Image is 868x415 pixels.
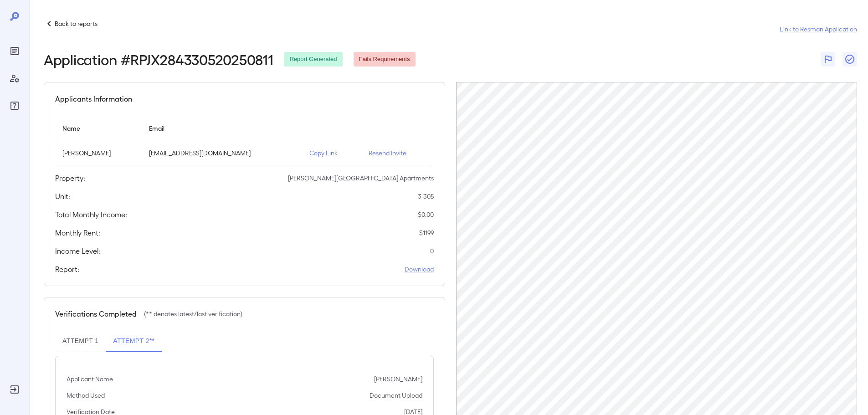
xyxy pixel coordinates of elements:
[369,149,426,158] p: Resend Invite
[821,52,835,67] button: Flag Report
[67,374,113,384] p: Applicant Name
[55,173,85,184] h5: Property:
[309,149,354,158] p: Copy Link
[55,330,106,352] button: Attempt 1
[7,71,22,86] div: Manage Users
[67,391,105,400] p: Method Used
[780,25,857,34] a: Link to Resman Application
[55,115,142,141] th: Name
[842,52,857,67] button: Close Report
[418,192,434,201] p: 3-305
[370,391,422,400] p: Document Upload
[55,227,100,238] h5: Monthly Rent:
[55,191,70,202] h5: Unit:
[55,115,434,165] table: simple table
[284,55,342,64] span: Report Generated
[55,246,100,256] h5: Income Level:
[288,174,434,183] p: [PERSON_NAME][GEOGRAPHIC_DATA] Apartments
[55,19,98,28] p: Back to reports
[55,209,127,220] h5: Total Monthly Income:
[55,93,132,104] h5: Applicants Information
[418,210,434,219] p: $ 0.00
[142,115,302,141] th: Email
[55,264,79,275] h5: Report:
[405,265,434,274] a: Download
[44,51,273,67] h2: Application # RPJX284330520250811
[430,246,434,256] p: 0
[374,374,422,384] p: [PERSON_NAME]
[7,98,22,113] div: FAQ
[62,149,134,158] p: [PERSON_NAME]
[106,330,162,352] button: Attempt 2**
[7,382,22,397] div: Log Out
[144,309,242,318] p: (** denotes latest/last verification)
[419,228,434,237] p: $ 1199
[149,149,295,158] p: [EMAIL_ADDRESS][DOMAIN_NAME]
[354,55,416,64] span: Fails Requirements
[55,308,137,319] h5: Verifications Completed
[7,44,22,58] div: Reports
